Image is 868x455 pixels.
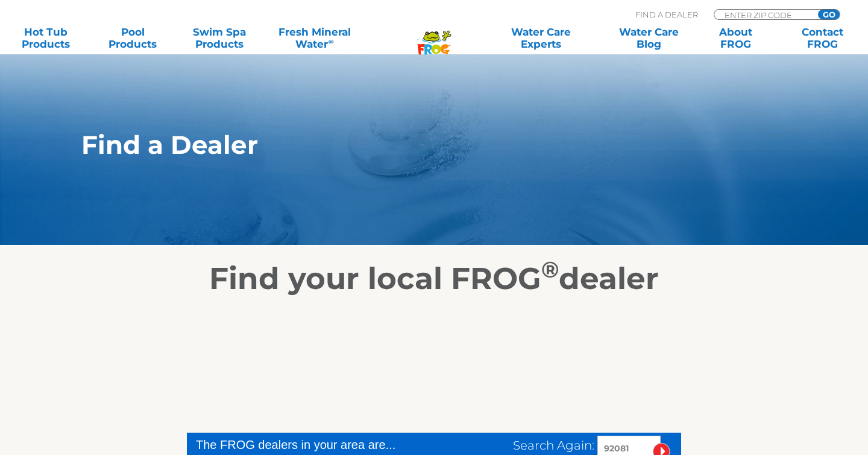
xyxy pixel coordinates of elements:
[615,26,682,50] a: Water CareBlog
[186,26,253,50] a: Swim SpaProducts
[63,261,805,297] h2: Find your local FROG dealer
[411,15,458,55] img: Frog Products Logo
[328,37,333,46] sup: ∞
[272,26,357,50] a: Fresh MineralWater∞
[788,26,856,50] a: ContactFROG
[702,26,769,50] a: AboutFROG
[635,9,698,20] p: Find A Dealer
[541,256,559,283] sup: ®
[513,438,594,453] span: Search Again:
[12,26,80,50] a: Hot TubProducts
[723,10,805,20] input: Zip Code Form
[486,26,596,50] a: Water CareExperts
[99,26,166,50] a: PoolProducts
[818,10,840,19] input: GO
[196,436,439,454] div: The FROG dealers in your area are...
[81,130,731,159] h1: Find a Dealer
